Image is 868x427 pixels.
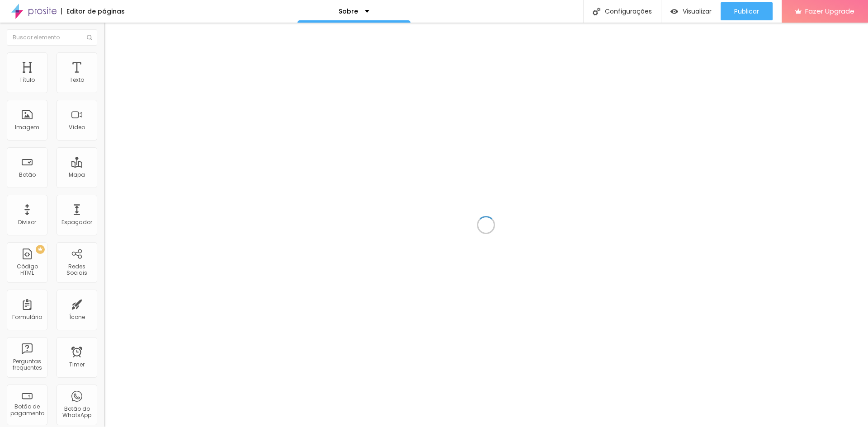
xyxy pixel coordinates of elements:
[661,2,721,20] button: Visualizar
[19,77,35,83] div: Título
[683,8,712,15] span: Visualizar
[12,314,42,320] div: Formulário
[15,124,39,131] div: Imagem
[593,8,600,15] img: Icone
[59,406,94,419] div: Botão do WhatsApp
[69,124,85,131] div: Vídeo
[19,172,36,178] div: Botão
[9,263,45,277] div: Código HTML
[70,77,84,83] div: Texto
[69,361,85,368] div: Timer
[18,219,36,225] div: Divisor
[61,8,125,14] div: Editor de páginas
[69,314,85,320] div: Ícone
[59,263,94,277] div: Redes Sociais
[734,8,759,15] span: Publicar
[805,7,854,15] span: Fazer Upgrade
[670,8,678,15] img: view-1.svg
[9,404,45,417] div: Botão de pagamento
[339,8,358,14] p: Sobre
[61,219,92,225] div: Espaçador
[69,172,85,178] div: Mapa
[87,35,92,40] img: Icone
[9,358,45,371] div: Perguntas frequentes
[7,29,97,46] input: Buscar elemento
[721,2,773,20] button: Publicar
